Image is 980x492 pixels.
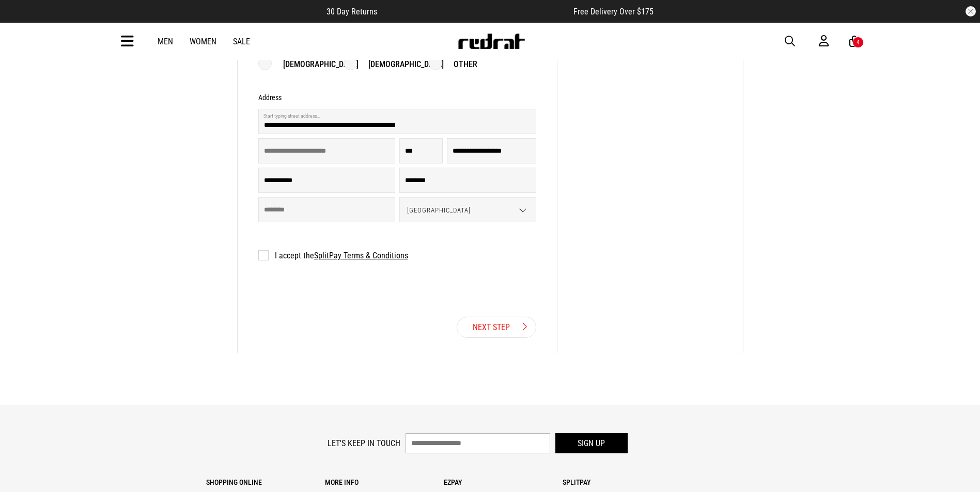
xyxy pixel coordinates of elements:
iframe: Customer reviews powered by Trustpilot [398,6,553,17]
a: Sale [233,37,250,46]
label: Let's keep in touch [328,438,400,448]
a: Next Step [457,317,536,338]
p: Ezpay [444,478,563,486]
a: Women [190,37,216,46]
button: Sign up [555,433,628,453]
a: 4 [849,36,859,47]
p: More Info [325,478,444,486]
p: Splitpay [563,478,681,486]
label: I accept the [258,251,408,260]
a: SplitPay Terms & Conditions [314,251,408,260]
a: Men [158,37,173,46]
button: Open LiveChat chat widget [8,4,39,35]
p: Shopping Online [206,478,325,486]
div: 4 [857,39,860,46]
p: [DEMOGRAPHIC_DATA] [358,58,444,71]
span: Free Delivery Over $175 [573,7,654,17]
h3: Address [258,93,282,102]
span: [GEOGRAPHIC_DATA] [400,198,528,223]
p: [DEMOGRAPHIC_DATA] [273,58,359,71]
span: 30 Day Returns [326,7,377,17]
img: Redrat logo [457,34,525,49]
p: Other [443,58,477,71]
